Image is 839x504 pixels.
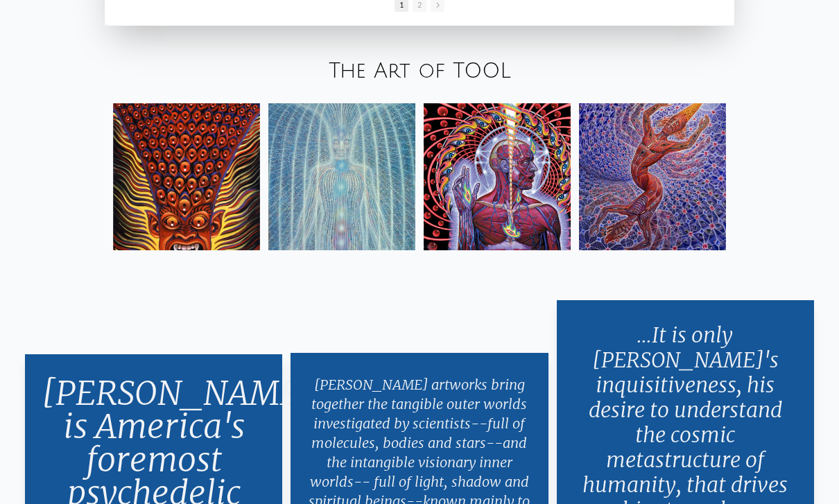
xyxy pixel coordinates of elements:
a: The Art of TOOL [329,60,511,82]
